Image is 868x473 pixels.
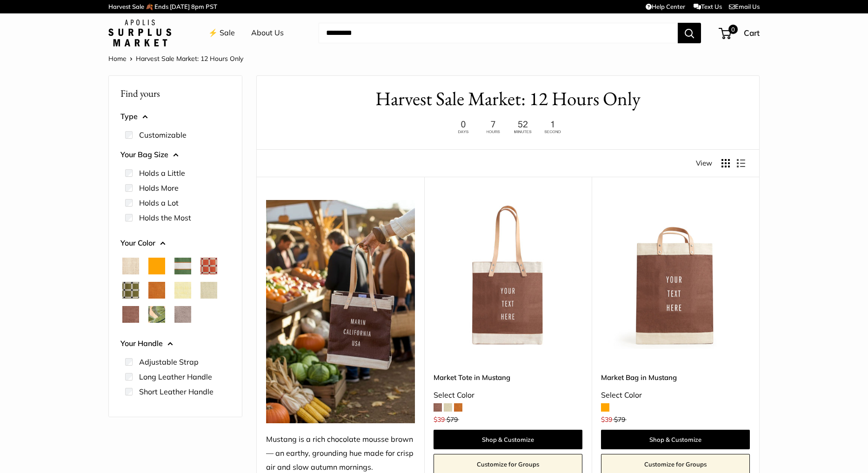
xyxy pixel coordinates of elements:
[646,3,685,10] a: Help Center
[108,20,171,47] img: Apolis: Surplus Market
[729,3,760,10] a: Email Us
[434,200,582,349] a: Market Tote in MustangMarket Tote in Mustang
[120,236,230,250] button: Your Color
[139,386,214,397] label: Short Leather Handle
[696,157,712,170] span: View
[148,282,165,299] button: Cognac
[737,159,745,167] button: Display products as list
[271,85,745,113] h1: Harvest Sale Market: 12 Hours Only
[434,388,582,402] div: Select Color
[139,167,185,179] label: Holds a Little
[450,118,566,136] img: 12 hours only. Ends at 8pm
[120,110,230,124] button: Type
[139,182,179,193] label: Holds More
[694,3,722,10] a: Text Us
[434,415,445,424] span: $39
[136,54,243,63] span: Harvest Sale Market: 12 Hours Only
[601,200,750,349] a: Market Bag in MustangMarket Bag in Mustang
[200,282,217,299] button: Mint Sorbet
[122,258,139,274] button: Natural
[447,415,458,424] span: $79
[120,148,230,162] button: Your Bag Size
[208,26,235,40] a: ⚡️ Sale
[721,159,730,167] button: Display products as grid
[614,415,625,424] span: $79
[601,388,750,402] div: Select Color
[139,371,212,382] label: Long Leather Handle
[148,258,165,274] button: Orange
[139,356,199,367] label: Adjustable Strap
[744,28,760,38] span: Cart
[139,197,179,208] label: Holds a Lot
[120,337,230,351] button: Your Handle
[601,200,750,349] img: Market Bag in Mustang
[434,200,582,349] img: Market Tote in Mustang
[174,258,191,274] button: Court Green
[139,212,191,223] label: Holds the Most
[319,23,678,43] input: Search...
[122,306,139,323] button: Mustang
[251,26,284,40] a: About Us
[139,129,187,140] label: Customizable
[120,84,230,102] p: Find yours
[122,282,139,299] button: Chenille Window Sage
[434,372,582,383] a: Market Tote in Mustang
[601,372,750,383] a: Market Bag in Mustang
[601,430,750,449] a: Shop & Customize
[174,306,191,323] button: Taupe
[728,25,738,34] span: 0
[601,415,612,424] span: $39
[200,258,217,274] button: Chenille Window Brick
[108,53,243,65] nav: Breadcrumb
[678,23,701,43] button: Search
[174,282,191,299] button: Daisy
[148,306,165,323] button: Palm Leaf
[720,26,760,40] a: 0 Cart
[434,430,582,449] a: Shop & Customize
[266,200,415,423] img: Mustang is a rich chocolate mousse brown — an earthy, grounding hue made for crisp air and slow a...
[108,54,127,63] a: Home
